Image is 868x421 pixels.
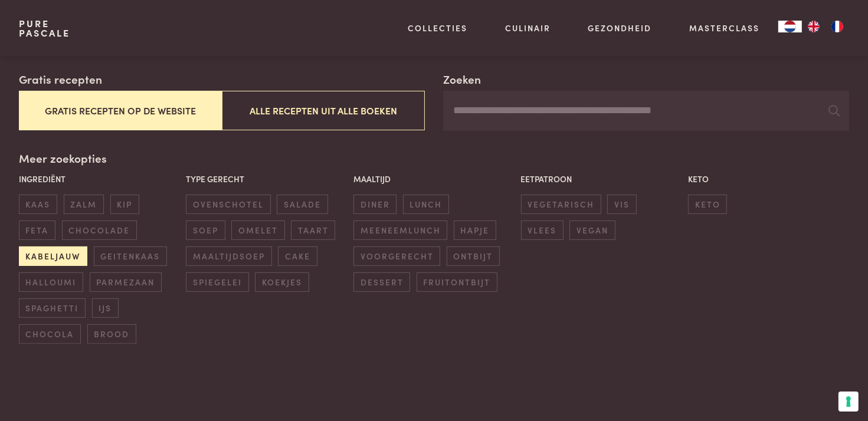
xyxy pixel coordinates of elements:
[291,221,335,240] span: taart
[353,173,515,185] p: Maaltijd
[826,21,849,32] a: FR
[62,221,137,240] span: chocolade
[87,324,136,344] span: brood
[278,246,317,266] span: cake
[838,392,859,412] button: Uw voorkeuren voor toestemming voor trackingtechnologieën
[569,221,615,240] span: vegan
[353,221,447,240] span: meeneemlunch
[94,246,167,266] span: geitenkaas
[607,195,636,214] span: vis
[353,195,397,214] span: diner
[353,272,410,292] span: dessert
[19,221,55,240] span: feta
[186,272,248,292] span: spiegelei
[505,22,551,34] a: Culinair
[778,21,802,32] a: NL
[277,195,327,214] span: salade
[90,272,162,292] span: parmezaan
[688,173,849,185] p: Keto
[802,21,826,32] a: EN
[186,246,271,266] span: maaltijdsoep
[688,195,727,214] span: keto
[689,22,759,34] a: Masterclass
[19,195,57,214] span: kaas
[186,195,270,214] span: ovenschotel
[802,21,849,32] ul: Language list
[64,195,104,214] span: zalm
[521,173,682,185] p: Eetpatroon
[110,195,139,214] span: kip
[19,19,70,38] a: PurePascale
[521,221,564,240] span: vlees
[19,324,81,344] span: chocola
[778,21,802,32] div: Language
[408,22,467,34] a: Collecties
[231,221,284,240] span: omelet
[255,272,309,292] span: koekjes
[521,195,601,214] span: vegetarisch
[19,71,102,88] label: Gratis recepten
[417,272,497,292] span: fruitontbijt
[92,298,119,318] span: ijs
[447,246,500,266] span: ontbijt
[778,21,849,32] aside: Language selected: Nederlands
[19,272,83,292] span: halloumi
[186,173,347,185] p: Type gerecht
[443,71,481,88] label: Zoeken
[222,91,425,130] button: Alle recepten uit alle boeken
[19,91,222,130] button: Gratis recepten op de website
[186,221,225,240] span: soep
[588,22,652,34] a: Gezondheid
[19,173,180,185] p: Ingrediënt
[353,246,440,266] span: voorgerecht
[19,298,86,318] span: spaghetti
[403,195,449,214] span: lunch
[19,246,87,266] span: kabeljauw
[454,221,496,240] span: hapje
